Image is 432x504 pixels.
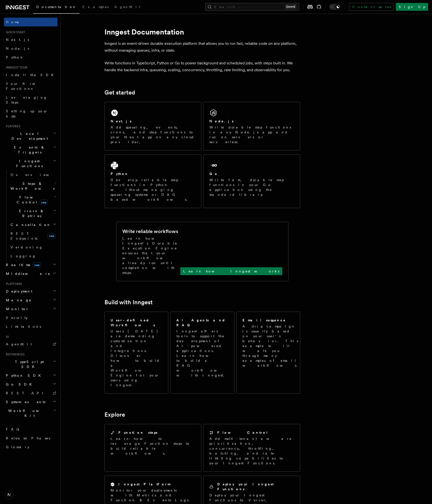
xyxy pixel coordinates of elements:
[6,342,32,346] span: AgentKit
[9,220,57,229] button: Cancellation
[122,228,178,235] h2: Write reliable workflows
[4,129,57,143] button: Local Development
[4,157,57,170] button: Inngest Functions
[4,389,57,398] a: REST API
[183,269,279,274] p: Learn how Inngest works
[4,340,57,349] a: AgentKit
[9,209,53,218] span: Errors & Retries
[4,269,57,278] button: Middleware
[6,55,24,59] span: Python
[4,434,57,443] a: Release Phases
[4,287,57,296] button: Deployment
[6,47,29,50] span: Node.js
[6,436,50,440] span: Release Phases
[349,3,394,11] a: Contact sales
[209,125,294,144] p: Write durable step functions in any Node.js app and run on servers or serverless.
[4,18,57,26] a: Home
[4,306,29,311] span: Monitor
[4,298,32,303] span: Manage
[242,318,286,323] h2: Email sequence
[6,20,20,24] span: Home
[104,424,201,472] a: Function stepsLearn how to leverage Function steps to build reliable workflows.
[6,109,48,118] span: Setting up your app
[112,1,143,13] a: AgentKit
[118,482,170,487] h2: Inngest Platform
[4,443,57,451] a: Glossary
[40,200,48,205] span: new
[111,125,195,144] p: Add queueing, events, crons, and step functions to your Next app on any cloud provider.
[6,95,47,104] span: Leveraging Steps
[203,154,300,208] a: GoWrite fast, durable step functions in your Go application using the standard library.
[4,170,57,260] div: Inngest Functions
[4,159,53,168] span: Inngest Functions
[9,222,51,227] span: Cancellation
[4,296,57,305] button: Manage
[4,107,57,120] a: Setting up your app
[4,93,57,107] a: Leveraging Steps
[9,195,54,205] span: Flow Control
[9,243,57,252] a: Versioning
[104,299,153,306] a: Build with Inngest
[104,40,300,54] p: Inngest is an event-driven durable execution platform that allows you to run fast, reliable code ...
[396,3,428,11] a: Sign Up
[4,399,45,404] span: System events
[217,482,294,492] h2: Deploy your Inngest Functions
[9,170,57,179] a: Overview
[4,271,50,276] span: Middleware
[4,282,22,286] span: Platform
[236,312,300,394] a: Email sequenceA drip campaign is usually based on your user's behavior. This example will walk yo...
[4,380,57,389] button: Go SDK
[209,177,294,197] p: Write fast, durable step functions in your Go application using the standard library.
[11,173,61,177] span: Overview
[176,329,229,378] p: Inngest offers tools to support the development of AI-powered applications. Learn how to build a ...
[4,352,24,356] span: References
[4,406,57,420] button: Workflow Kit
[4,357,57,371] button: TypeScript SDK
[118,430,158,435] h2: Function steps
[122,236,180,275] p: Learn how Inngest's Durable Execution Engine ensures that your workflow already run until complet...
[80,1,112,13] a: Examples
[104,411,125,418] a: Explore
[6,427,22,431] span: FAQ
[111,488,195,503] p: Monitor your deployments with Metrics and Function & Events Logs.
[104,89,135,96] a: Get started
[209,119,234,124] h2: Node.js
[4,398,57,406] button: System events
[104,154,201,208] a: PythonDevelop reliable step functions in Python without managing queueing systems or DAG based wo...
[4,145,53,155] span: Events & Triggers
[6,325,41,328] span: Limitations
[4,35,57,44] a: Next.js
[4,408,53,418] span: Workflow Kit
[9,181,55,191] span: Steps & Workflows
[4,425,57,434] a: FAQ
[329,4,341,10] button: Toggle dark mode
[180,267,282,275] a: Learn how Inngest works
[4,289,32,294] span: Deployment
[4,373,44,378] span: Python SDK
[104,102,201,151] a: Next.jsAdd queueing, events, crons, and step functions to your Next app on any cloud provider.
[4,371,57,380] button: Python SDK
[285,4,296,9] kbd: Ctrl+K
[205,3,299,11] button: Search...Ctrl+K
[11,254,36,258] span: Logging
[209,171,218,176] h2: Go
[9,193,57,207] button: Flow Controlnew
[111,177,195,202] p: Develop reliable step functions in Python without managing queueing systems or DAG based workflows.
[4,70,57,79] a: Install the SDK
[111,318,162,328] h2: User-defined Workflows
[104,27,300,36] h1: Inngest Documentation
[203,102,300,151] a: Node.jsWrite durable step functions in any Node.js app and run on servers or serverless.
[11,232,37,240] span: REST Endpoints
[4,53,57,62] a: Python
[9,229,57,243] a: REST Endpointsnew
[4,44,57,53] a: Node.js
[4,66,27,70] span: Inngest tour
[242,324,300,368] p: A drip campaign is usually based on your user's behavior. This example will walk you through many...
[4,260,57,269] button: Realtimenew
[4,335,9,339] span: AI
[114,5,140,9] span: AgentKit
[4,313,57,322] a: Security
[6,73,57,77] span: Install the SDK
[9,252,57,260] a: Logging
[47,233,56,239] span: new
